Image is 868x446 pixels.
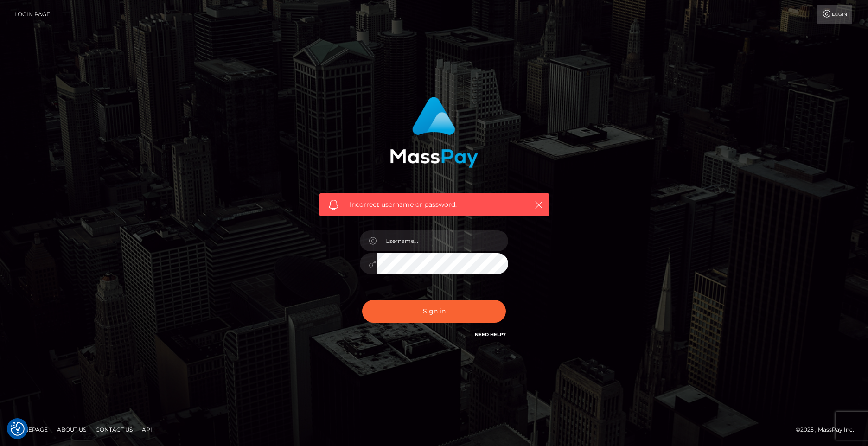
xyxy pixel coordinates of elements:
[377,230,508,251] input: Username...
[362,300,506,323] button: Sign in
[11,422,25,436] img: Revisit consent button
[350,200,519,210] span: Incorrect username or password.
[92,422,136,437] a: Contact Us
[11,422,25,436] button: Consent Preferences
[53,422,90,437] a: About Us
[796,425,861,435] div: © 2025 , MassPay Inc.
[817,5,852,24] a: Login
[390,97,478,168] img: MassPay Login
[10,422,51,437] a: Homepage
[475,331,506,338] a: Need Help?
[14,5,50,24] a: Login Page
[138,422,156,437] a: API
